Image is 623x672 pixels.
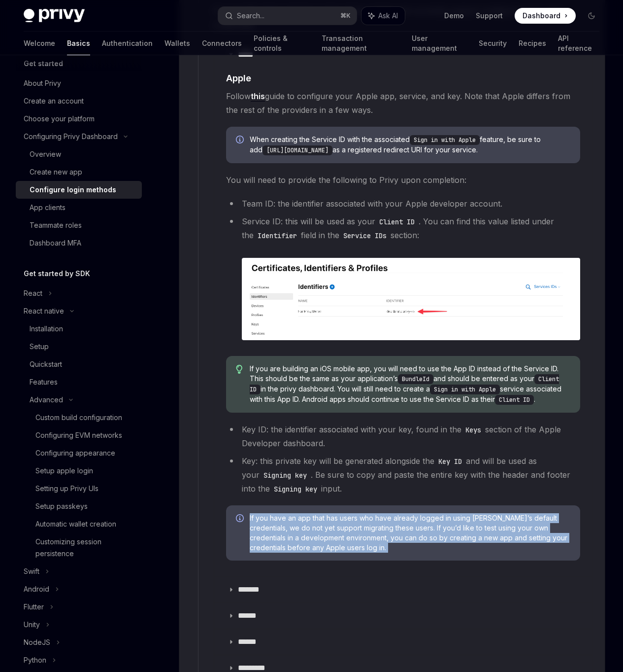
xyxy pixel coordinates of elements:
[476,11,503,21] a: Support
[479,32,507,55] a: Security
[226,71,251,85] span: Apple
[226,454,580,495] li: Key: this private key will be generated alongside the and will be used as your . Be sure to copy ...
[30,166,82,178] div: Create new app
[24,566,39,577] div: Swift
[523,11,560,21] span: Dashboard
[322,32,399,55] a: Transaction management
[16,163,142,181] a: Create new app
[16,355,142,373] a: Quickstart
[236,365,243,374] svg: Tip
[226,197,580,211] li: Team ID: the identifier associated with your Apple developer account.
[35,518,116,530] div: Automatic wallet creation
[558,32,599,55] a: API reference
[242,258,580,340] img: Apple services id
[16,199,142,216] a: App clients
[226,214,580,340] li: Service ID: this will be used as your . You can find this value listed under the field in the sec...
[16,515,142,533] a: Automatic wallet creation
[340,12,351,20] span: ⌘ K
[24,131,118,142] div: Configuring Privy Dashboard
[339,230,391,241] code: Service IDs
[412,32,467,55] a: User management
[35,536,136,560] div: Customizing session persistence
[24,268,90,280] h5: Get started by SDK
[16,320,142,338] a: Installation
[35,412,122,424] div: Custom build configuration
[214,42,592,576] details: *****Navigate to headerAppleFollowthisguide to configure your Apple app, service, and key. Note t...
[30,219,82,231] div: Teammate roles
[237,10,264,22] div: Search...
[236,514,246,524] svg: Info
[584,8,599,24] button: Toggle dark mode
[375,216,419,227] code: Client ID
[226,423,580,450] li: Key ID: the identifier associated with your key, found in the section of the Apple Developer dash...
[410,135,480,145] code: Sign in with Apple
[35,500,88,512] div: Setup passkeys
[24,305,64,317] div: React native
[16,533,142,563] a: Customizing session persistence
[35,447,115,459] div: Configuring appearance
[398,374,433,384] code: BundleId
[260,470,311,481] code: Signing key
[24,32,55,55] a: Welcome
[270,484,321,495] code: Signing key
[434,456,466,467] code: Key ID
[30,394,63,406] div: Advanced
[361,7,405,25] button: Ask AI
[30,184,116,196] div: Configure login methods
[30,323,63,335] div: Installation
[495,395,534,405] code: Client ID
[24,113,95,125] div: Choose your platform
[30,202,66,213] div: App clients
[262,145,332,155] code: [URL][DOMAIN_NAME]
[16,216,142,234] a: Teammate roles
[35,483,98,495] div: Setting up Privy UIs
[16,444,142,462] a: Configuring appearance
[250,513,570,553] span: If you have an app that has users who have already logged in using [PERSON_NAME]’s default creden...
[519,32,546,55] a: Recipes
[24,654,46,666] div: Python
[35,429,122,441] div: Configuring EVM networks
[16,497,142,515] a: Setup passkeys
[24,95,84,107] div: Create an account
[515,8,576,24] a: Dashboard
[254,230,301,241] code: Identifier
[444,11,464,21] a: Demo
[250,364,570,405] span: If you are building an iOS mobile app, you will need to use the App ID instead of the Service ID....
[30,237,81,249] div: Dashboard MFA
[16,145,142,163] a: Overview
[250,374,559,394] code: Client ID
[24,601,44,613] div: Flutter
[226,89,580,117] span: Follow guide to configure your Apple app, service, and key. Note that Apple differs from the rest...
[430,385,500,394] code: Sign in with Apple
[378,11,398,21] span: Ask AI
[16,426,142,444] a: Configuring EVM networks
[16,373,142,391] a: Features
[24,9,85,23] img: dark logo
[30,358,62,370] div: Quickstart
[236,136,246,145] svg: Info
[24,287,42,299] div: React
[16,92,142,110] a: Create an account
[254,32,310,55] a: Policies & controls
[16,74,142,92] a: About Privy
[16,181,142,199] a: Configure login methods
[30,376,58,388] div: Features
[30,341,49,353] div: Setup
[30,148,61,160] div: Overview
[24,619,40,631] div: Unity
[16,110,142,128] a: Choose your platform
[164,32,190,55] a: Wallets
[251,91,265,102] a: this
[35,465,93,477] div: Setup apple login
[461,424,485,435] code: Keys
[16,409,142,426] a: Custom build configuration
[67,32,90,55] a: Basics
[16,234,142,252] a: Dashboard MFA
[202,32,242,55] a: Connectors
[102,32,153,55] a: Authentication
[24,583,49,595] div: Android
[16,338,142,355] a: Setup
[24,637,50,648] div: NodeJS
[218,7,357,25] button: Search...⌘K
[226,173,580,187] span: You will need to provide the following to Privy upon completion:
